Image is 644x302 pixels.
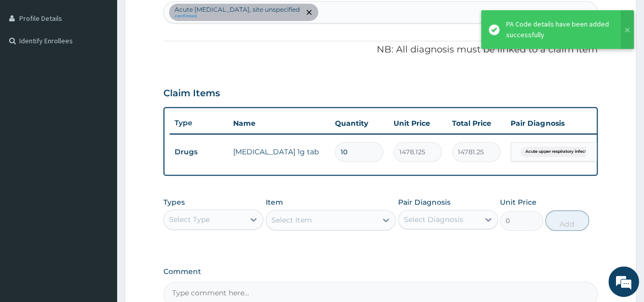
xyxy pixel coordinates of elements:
p: Acute [MEDICAL_DATA], site unspecified [175,6,300,14]
p: NB: All diagnosis must be linked to a claim item [163,43,598,57]
h3: Claim Items [163,88,220,99]
img: d_794563401_company_1708531726252_794563401 [19,51,41,76]
td: Drugs [170,143,228,161]
th: Quantity [330,113,388,133]
th: Total Price [447,113,506,133]
small: confirmed [175,14,300,19]
label: Unit Price [500,197,537,207]
button: Add [545,210,589,231]
div: Minimize live chat window [167,5,191,30]
div: PA Code details have been added successfully [506,19,611,40]
div: Chat with us now [53,57,171,70]
label: Item [266,197,283,207]
label: Pair Diagnosis [398,197,451,207]
div: Select Type [169,214,210,225]
div: Select Diagnosis [404,214,463,225]
th: Unit Price [388,113,447,133]
label: Types [163,198,185,207]
textarea: Type your message and hit 'Enter' [5,197,194,233]
th: Name [228,113,330,133]
span: Acute upper respiratory infect... [520,147,594,157]
td: [MEDICAL_DATA] 1g tab [228,142,330,162]
label: Comment [163,267,598,276]
th: Pair Diagnosis [506,113,618,133]
span: remove selection option [304,8,314,17]
th: Type [170,114,228,132]
span: We're online! [59,88,141,190]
